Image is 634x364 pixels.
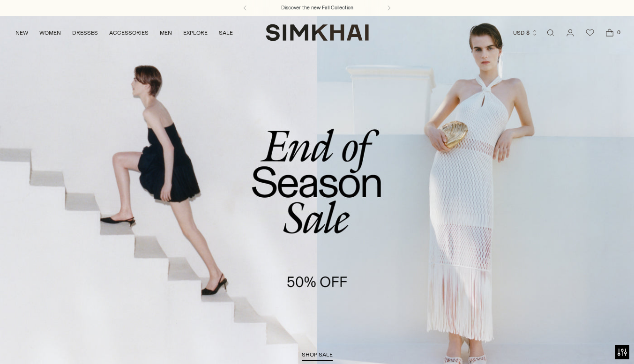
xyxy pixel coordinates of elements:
[219,22,233,43] a: SALE
[513,22,538,43] button: USD $
[266,23,369,42] a: SIMKHAI
[39,22,61,43] a: WOMEN
[541,23,560,42] a: Open search modal
[15,22,28,43] a: NEW
[109,22,149,43] a: ACCESSORIES
[614,28,623,37] span: 0
[561,23,580,42] a: Go to the account page
[302,351,333,358] span: shop sale
[72,22,98,43] a: DRESSES
[160,22,172,43] a: MEN
[600,23,619,42] a: Open cart modal
[281,4,353,12] a: Discover the new Fall Collection
[581,23,599,42] a: Wishlist
[302,351,333,361] a: shop sale
[183,22,208,43] a: EXPLORE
